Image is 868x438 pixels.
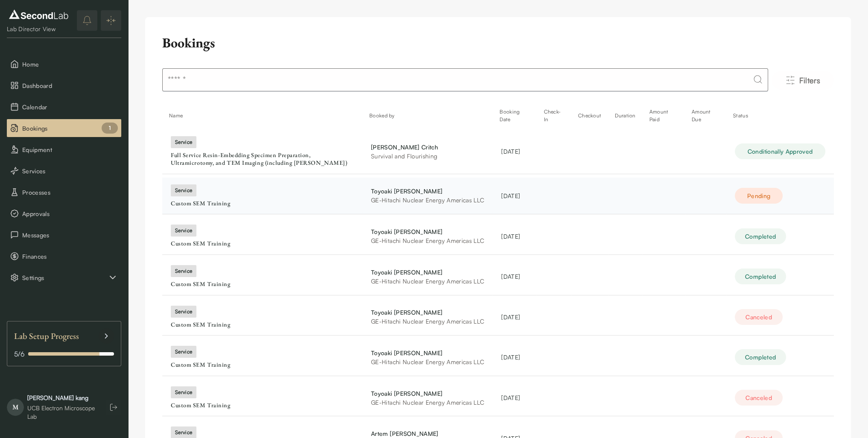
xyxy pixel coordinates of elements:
th: Booked by [362,105,493,126]
button: Calendar [7,98,121,116]
th: Name [162,105,362,126]
button: Processes [7,183,121,201]
button: Messages [7,226,121,244]
div: GE-Hitachi Nuclear Energy Americas LLC [371,317,484,326]
div: Survival and Flourishing [371,152,484,161]
div: [DATE] [501,393,528,402]
div: GE-Hitachi Nuclear Energy Americas LLC [371,277,484,286]
th: Booking Date [493,105,537,126]
div: [DATE] [501,353,528,362]
a: serviceCustom SEM Training [171,184,354,207]
div: service [171,265,196,277]
div: Toyoaki [PERSON_NAME] [371,268,484,277]
button: Equipment [7,140,121,158]
th: Amount Due [685,105,726,126]
div: GE-Hitachi Nuclear Energy Americas LLC [371,357,484,366]
span: M [7,399,24,416]
button: Filters [772,71,834,90]
div: Settings sub items [7,269,121,286]
th: Duration [608,105,642,126]
div: Toyoaki [PERSON_NAME] [371,187,484,196]
div: Custom SEM Training [171,280,354,288]
span: Messages [22,231,118,239]
div: [DATE] [501,191,528,200]
a: serviceCustom SEM Training [171,386,354,409]
div: GE-Hitachi Nuclear Energy Americas LLC [371,398,484,407]
div: service [171,306,196,318]
div: 1 [102,123,118,134]
div: [DATE] [501,232,528,241]
span: Settings [22,273,108,282]
button: Finances [7,247,121,265]
a: serviceCustom SEM Training [171,306,354,329]
button: Home [7,55,121,73]
li: Bookings [7,119,121,137]
div: Full Service Resin-Embedding Specimen Preparation, Ultramicrotomy, and TEM Imaging (including [PE... [171,152,354,166]
a: serviceCustom SEM Training [171,225,354,248]
div: service [171,184,196,196]
div: Conditionally Approved [735,143,825,159]
div: Pending [735,188,783,204]
div: Custom SEM Training [171,402,354,409]
div: [DATE] [501,272,528,281]
div: service [171,386,196,398]
div: Toyoaki [PERSON_NAME] [371,227,484,236]
button: Bookings 1 pending [7,119,121,137]
a: serviceCustom SEM Training [171,265,354,288]
button: Services [7,162,121,180]
div: GE-Hitachi Nuclear Energy Americas LLC [371,236,484,245]
div: GE-Hitachi Nuclear Energy Americas LLC [371,196,484,204]
div: Custom SEM Training [171,240,354,248]
div: Canceled [735,309,783,325]
div: service [171,136,196,148]
th: Check-In [537,105,571,126]
div: Toyoaki [PERSON_NAME] [371,308,484,317]
div: service [171,346,196,358]
a: serviceCustom SEM Training [171,346,354,369]
button: Settings [7,269,121,286]
h2: Bookings [162,34,215,51]
div: [DATE] [501,147,528,156]
div: Artem [PERSON_NAME] [371,429,484,438]
span: Processes [22,188,118,197]
div: Toyoaki [PERSON_NAME] [371,348,484,357]
div: [PERSON_NAME] Critch [371,143,484,152]
div: Completed [735,269,786,284]
div: Custom SEM Training [171,200,354,207]
div: Canceled [735,390,783,406]
img: logo [7,8,70,21]
span: Approvals [22,209,118,218]
div: [PERSON_NAME] kang [27,394,97,402]
button: Expand/Collapse sidebar [101,10,121,31]
span: Finances [22,252,118,261]
th: Amount Paid [643,105,685,126]
span: Lab Setup Progress [14,328,79,344]
div: Lab Director View [7,25,70,33]
div: [DATE] [501,312,528,321]
div: Completed [735,349,786,365]
span: Home [22,60,118,69]
span: Calendar [22,102,118,111]
div: Completed [735,228,786,244]
button: Dashboard [7,76,121,94]
button: Approvals [7,204,121,222]
th: Status [726,105,834,126]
